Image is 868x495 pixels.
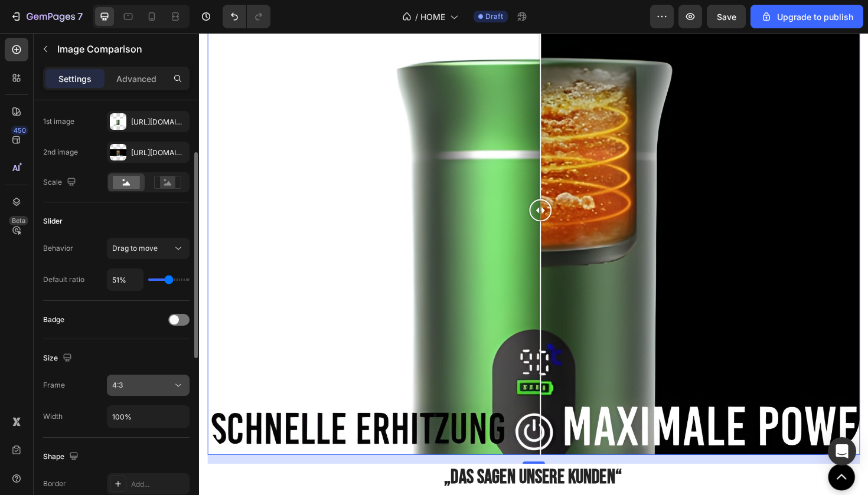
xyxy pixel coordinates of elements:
[43,243,73,254] div: Behavior
[131,147,187,158] div: [URL][DOMAIN_NAME]
[43,216,63,227] div: Slider
[112,381,123,389] span: 4:3
[717,12,736,22] span: Save
[107,269,143,290] input: Auto
[43,314,64,325] div: Badge
[761,11,853,23] div: Upgrade to publish
[223,5,270,28] div: Undo/Redo
[750,5,863,28] button: Upgrade to publish
[415,11,418,23] span: /
[57,42,185,56] p: Image Comparison
[43,350,74,366] div: Size
[11,126,28,135] div: 450
[485,11,503,22] span: Draft
[112,244,158,253] span: Drag to move
[707,5,746,28] button: Save
[43,175,79,191] div: Scale
[131,479,187,490] div: Add...
[77,9,83,24] p: 7
[420,11,445,23] span: HOME
[107,406,189,427] input: Auto
[43,478,66,489] div: Border
[43,274,84,285] div: Default ratio
[107,238,190,259] button: Drag to move
[43,380,65,391] div: Frame
[131,117,187,127] div: [URL][DOMAIN_NAME]
[116,73,156,85] p: Advanced
[43,411,63,422] div: Width
[199,33,868,495] iframe: Design area
[43,116,74,127] div: 1st image
[107,375,190,396] button: 4:3
[828,437,856,466] div: Open Intercom Messenger
[5,5,88,28] button: 7
[58,73,92,85] p: Settings
[43,147,78,158] div: 2nd image
[9,216,28,225] div: Beta
[43,449,81,465] div: Shape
